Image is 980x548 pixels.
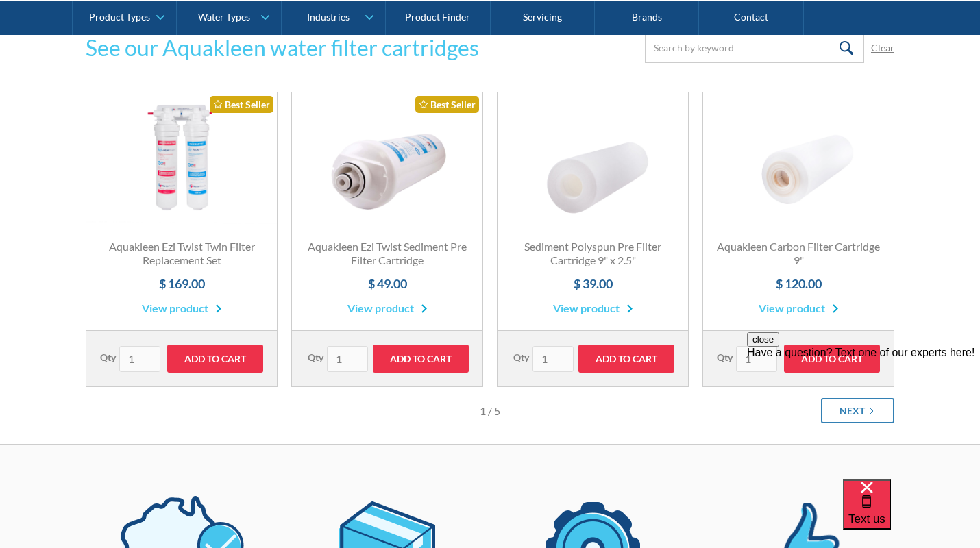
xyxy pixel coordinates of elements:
label: Qty [100,350,116,364]
label: Qty [513,350,529,364]
input: Add to Cart [578,345,674,373]
h3: Aquakleen Ezi Twist Sediment Pre Filter Cartridge [306,240,469,269]
form: Email Form [645,32,894,63]
input: Add to Cart [167,345,263,373]
a: View product [142,300,222,316]
h4: $ 120.00 [717,275,880,293]
a: View product [347,300,428,316]
iframe: podium webchat widget prompt [747,332,980,497]
a: Best Seller [292,92,482,229]
iframe: podium webchat widget bubble [843,480,980,548]
h4: $ 169.00 [100,275,263,293]
div: Water Types [198,11,250,23]
label: Qty [308,350,323,364]
input: Add to Cart [373,345,469,373]
div: Product Types [89,11,150,23]
div: Best Seller [210,96,273,113]
h3: Aquakleen Ezi Twist Twin Filter Replacement Set [100,240,263,269]
div: List [86,387,894,423]
div: Page 1 of 5 [359,403,622,419]
h3: Aquakleen Carbon Filter Cartridge 9" [717,240,880,269]
a: Best Seller [86,92,277,229]
h3: See our Aquakleen water filter cartridges [86,32,479,64]
a: Clear [871,40,894,55]
label: Qty [717,350,733,364]
div: Best Seller [415,96,479,113]
a: View product [759,300,839,316]
a: View product [553,300,633,316]
input: Search by keyword [645,32,864,63]
h4: $ 49.00 [306,275,469,293]
h3: Sediment Polyspun Pre Filter Cartridge 9" x 2.5" [511,240,674,269]
h4: $ 39.00 [511,275,674,293]
div: Industries [307,11,350,23]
